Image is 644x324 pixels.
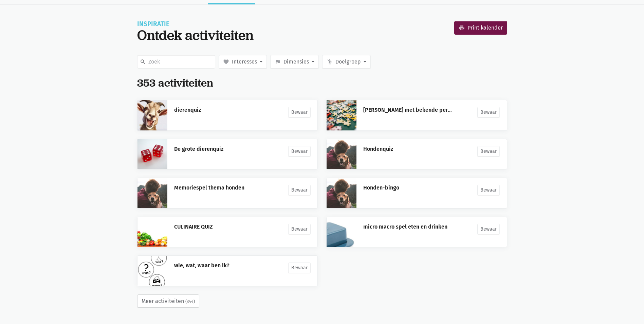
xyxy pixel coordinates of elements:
a: Bewaar [288,263,311,273]
a: Bewaar [477,107,500,118]
a: Bewaar [477,146,500,157]
a: CULINAIRE QUIZ [174,223,213,230]
a: wie, wat, waar ben ik? [174,262,229,269]
span: Dimensies [283,57,309,66]
button: flag Dimensies [270,55,319,69]
a: Bewaar [288,146,311,157]
a: dierenquiz [174,107,201,113]
a: Bewaar [288,107,311,118]
a: Memoriespel thema honden [174,184,244,191]
div: Inspiratie [137,21,254,27]
a: De grote dierenquiz [174,146,223,152]
input: Zoek [137,55,215,69]
a: micro macro spel eten en drinken [363,223,447,230]
button: Meer activiteiten(344) [137,294,199,308]
i: flag [275,59,281,65]
a: Print kalender [454,21,507,35]
i: emoji_people [327,59,333,65]
i: search [140,59,146,65]
a: Hondenquiz [363,146,393,152]
a: Bewaar [477,224,500,234]
a: Bewaar [477,185,500,195]
button: emoji_people Doelgroep [322,55,371,69]
button: favorite Interesses [219,55,267,69]
a: Bewaar [288,224,311,234]
a: Honden-bingo [363,184,399,191]
i: print [459,25,465,31]
div: Ontdek activiteiten [137,27,254,43]
a: [PERSON_NAME] met bekende personen [363,107,463,113]
i: favorite [223,59,229,65]
span: Interesses [232,57,257,66]
h2: 353 activiteiten [137,77,213,89]
small: (344) [185,298,195,305]
span: Doelgroep [335,57,361,66]
a: Bewaar [288,185,311,195]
